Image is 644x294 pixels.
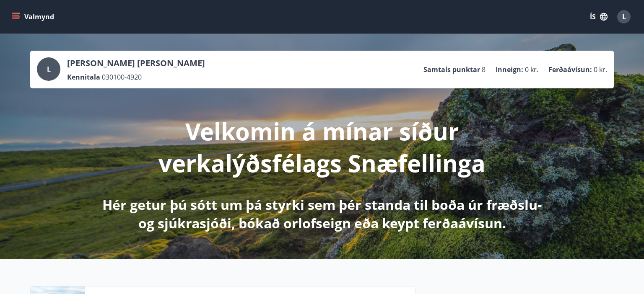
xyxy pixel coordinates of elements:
span: 0 kr. [594,65,607,74]
span: 8 [482,65,486,74]
button: menu [10,9,57,24]
span: 030100-4920 [102,72,142,82]
p: Hér getur þú sótt um þá styrki sem þér standa til boða úr fræðslu- og sjúkrasjóði, bókað orlofsei... [101,196,543,232]
button: ÍS [585,9,612,24]
p: Inneign : [496,65,523,74]
p: Samtals punktar [423,65,480,74]
button: L [614,7,634,27]
span: L [622,12,626,21]
span: 0 kr. [525,65,538,74]
p: Ferðaávísun : [548,65,592,74]
p: Kennitala [67,72,100,82]
p: [PERSON_NAME] [PERSON_NAME] [67,57,205,69]
p: Velkomin á mínar síður verkalýðsfélags Snæfellinga [101,115,543,179]
span: L [47,64,51,74]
